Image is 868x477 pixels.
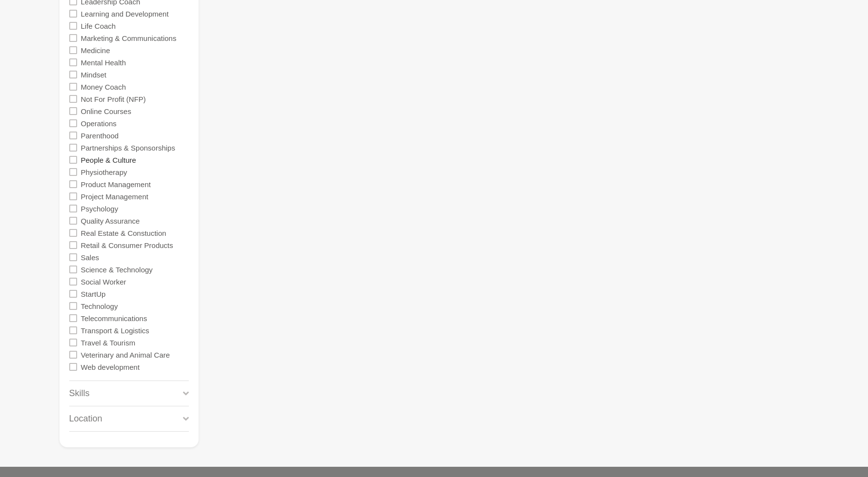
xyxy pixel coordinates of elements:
label: Medicine [81,44,110,56]
label: Telecommunications [81,312,147,324]
label: Project Management [81,190,148,202]
label: Parenthood [81,129,119,141]
label: StartUp [81,287,106,300]
label: Veterinary and Animal Care [81,348,170,361]
label: Not For Profit (NFP) [81,93,146,105]
label: Life Coach [81,19,116,32]
label: Operations [81,117,117,129]
label: Learning and Development [81,7,169,19]
label: People & Culture [81,153,136,166]
label: Physiotherapy [81,166,127,178]
label: Mental Health [81,56,126,68]
label: Web development [81,361,140,373]
label: Science & Technology [81,263,153,275]
label: Technology [81,300,118,312]
label: Retail & Consumer Products [81,239,173,251]
label: Mindset [81,68,107,80]
label: Real Estate & Constuction [81,227,166,239]
label: Online Courses [81,105,131,117]
label: Social Worker [81,275,126,287]
label: Sales [81,251,100,263]
label: Money Coach [81,80,126,93]
label: Partnerships & Sponsorships [81,141,175,153]
label: Travel & Tourism [81,336,136,348]
label: Psychology [81,202,119,214]
p: Skills [69,387,90,400]
label: Marketing & Communications [81,32,177,44]
label: Product Management [81,178,151,190]
p: Location [69,412,102,425]
label: Quality Assurance [81,214,140,227]
label: Transport & Logistics [81,324,149,336]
